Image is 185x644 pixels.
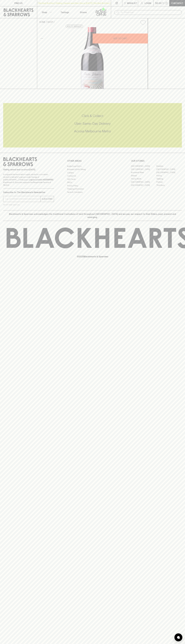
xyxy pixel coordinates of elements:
[3,168,54,171] p: Sibling owned and run since [DATE]
[121,10,180,15] input: Try "Pinot noir"
[41,196,54,202] button: SUBSCRIBE
[67,181,118,184] a: FAQ's
[156,180,182,184] a: Prahran
[131,171,156,174] a: Brunswick West
[66,25,83,28] button: Add to wishlist
[3,114,182,118] h5: Click & Collect
[29,179,53,181] strong: Liquor License #32064953
[47,21,53,23] a: SHOP
[67,191,118,194] a: Terms & Conditions
[113,37,127,40] p: ADD TO CART
[3,129,182,133] h5: Across Melbourne Metro
[156,168,182,171] a: [GEOGRAPHIC_DATA]
[80,11,87,14] p: Stores
[67,168,118,171] a: Business & Bulk Gifting
[67,174,118,178] a: Contact Us
[67,187,118,191] a: Shipping Information
[42,197,53,200] p: SUBSCRIBE
[3,173,54,186] p: It is against the law to sell or supply alcohol to, or to obtain alcohol on behalf of a person un...
[131,165,156,168] a: [GEOGRAPHIC_DATA]
[3,121,182,126] h5: Uber Same-Day Delivery
[131,174,156,177] a: Elwood
[131,168,156,171] a: [GEOGRAPHIC_DATA]
[156,174,182,177] a: Fitzroy
[155,2,162,5] p: $0.00
[3,103,182,147] div: Call to action block
[74,6,93,18] a: Stores
[5,197,40,201] input: e.g. jane@blackheartsandsparrows.com.au
[145,2,151,5] p: Login
[37,27,148,89] img: 40911.png
[67,184,118,187] a: Privacy Policy
[39,21,45,23] a: HOME
[37,6,56,18] button: Shop
[131,184,156,187] a: [GEOGRAPHIC_DATA]
[3,203,54,206] p: We will never spam you
[156,177,182,180] a: Geelong
[156,171,182,174] a: [GEOGRAPHIC_DATA]
[3,191,54,194] p: Subscribe to The Blackhearts Newsletter
[5,212,180,219] p: Blackhearts & Sparrows acknowledges the traditional Custodians of land throughout [GEOGRAPHIC_DAT...
[93,34,148,43] button: ADD TO CART
[14,2,23,5] p: FIND US
[156,184,182,187] a: Thornbury
[67,159,118,162] p: OTHER AREAS
[42,11,47,14] p: Shop
[131,159,182,162] p: OUR STORES
[131,177,156,180] a: Fitzroy North
[139,19,147,26] button: Add to wishlist
[67,165,118,168] a: Bottle Drop FAQ's
[156,165,182,168] a: Braddon
[131,180,156,184] a: [GEOGRAPHIC_DATA]
[177,636,180,639] img: bubble-icon
[61,11,69,14] p: Tastings
[56,6,74,18] a: Tastings
[127,2,137,5] p: Wishlist
[166,2,167,4] p: 0
[67,178,118,181] a: Gift Cards
[171,2,183,5] p: Checkout
[67,171,118,174] a: Careers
